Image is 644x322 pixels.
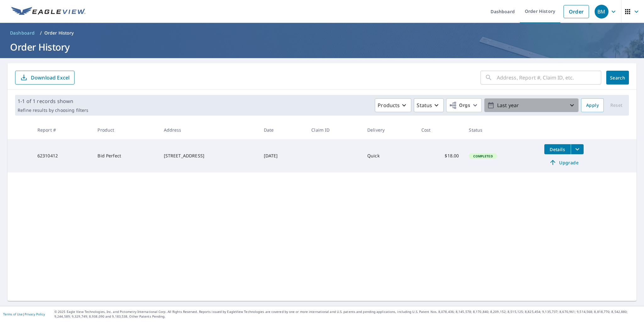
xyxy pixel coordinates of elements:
p: Last year [495,100,568,111]
p: Products [378,101,400,109]
td: Quick [362,139,416,172]
div: BM [595,5,608,19]
th: Address [159,121,259,139]
span: Completed [469,154,496,158]
button: Products [375,98,411,112]
th: Delivery [362,121,416,139]
div: [STREET_ADDRESS] [164,153,254,159]
li: / [40,29,42,37]
button: detailsBtn-62310412 [544,144,571,154]
p: © 2025 Eagle View Technologies, Inc. and Pictometry International Corp. All Rights Reserved. Repo... [54,309,641,319]
span: Search [611,75,624,81]
td: 62310412 [32,139,93,172]
td: Bid Perfect [92,139,158,172]
p: | [3,312,45,316]
a: Order [563,5,589,18]
span: Apply [586,101,599,109]
button: filesDropdownBtn-62310412 [571,144,584,154]
nav: breadcrumb [8,28,636,38]
p: Status [417,101,432,109]
th: Status [464,121,539,139]
button: Last year [484,98,579,112]
td: [DATE] [259,139,307,172]
input: Address, Report #, Claim ID, etc. [497,69,601,86]
th: Product [92,121,158,139]
img: EV Logo [11,7,86,16]
h1: Order History [8,41,636,53]
p: Refine results by choosing filters [18,107,88,113]
p: Order History [44,30,74,36]
a: Dashboard [8,28,37,38]
a: Upgrade [544,157,584,167]
a: Privacy Policy [25,312,45,316]
span: Dashboard [10,30,35,36]
th: Claim ID [306,121,362,139]
span: Orgs [449,101,470,109]
button: Status [414,98,444,112]
span: Details [548,146,567,152]
a: Terms of Use [3,312,23,316]
p: Download Excel [31,74,69,81]
p: 1-1 of 1 records shown [18,97,88,105]
th: Date [259,121,307,139]
button: Apply [581,98,604,112]
span: Upgrade [548,159,580,166]
button: Search [606,71,629,85]
button: Orgs [446,98,482,112]
td: $18.00 [416,139,464,172]
th: Cost [416,121,464,139]
button: Download Excel [15,71,75,85]
th: Report # [32,121,93,139]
